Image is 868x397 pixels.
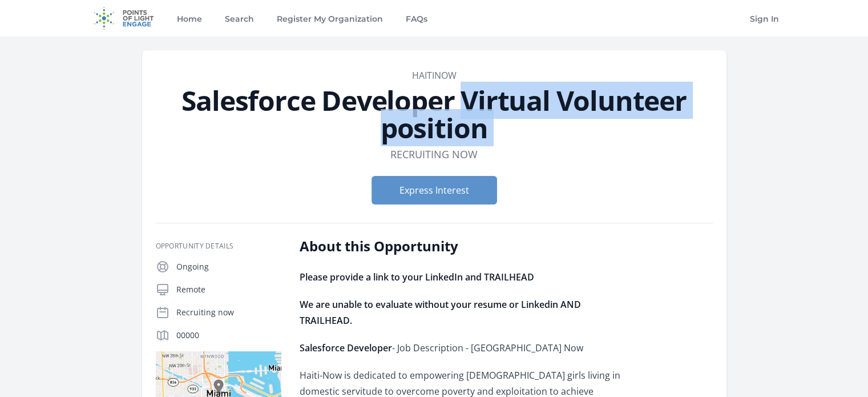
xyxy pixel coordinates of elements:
p: Remote [176,284,281,295]
strong: Please provide a link to your LinkedIn and TRAILHEAD [300,271,534,283]
button: Express Interest [372,176,497,204]
h1: Salesforce Developer Virtual Volunteer position [156,87,713,142]
h2: About this Opportunity [300,237,633,255]
strong: We are unable to evaluate without your resume or Linkedin AND TRAILHEAD. [300,298,581,327]
h3: Opportunity Details [156,242,281,251]
strong: Salesforce Developer [300,342,392,354]
p: 00000 [176,330,281,341]
dd: Recruiting now [390,146,478,162]
p: Recruiting now [176,307,281,318]
p: - Job Description - [GEOGRAPHIC_DATA] Now [300,340,633,356]
p: Ongoing [176,261,281,272]
a: HaitiNow [412,69,457,82]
